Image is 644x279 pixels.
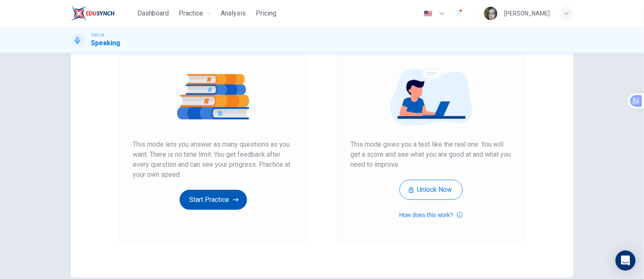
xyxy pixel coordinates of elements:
[218,6,250,21] button: Analysis
[504,8,550,18] div: [PERSON_NAME]
[179,8,204,18] span: Practice
[399,180,463,200] button: Unlock Now
[91,38,120,48] h1: Speaking
[71,5,134,22] a: EduSynch logo
[350,139,511,170] span: This mode gives you a test like the real one. You will get a score and see what you are good at a...
[137,8,169,18] span: Dashboard
[253,6,280,21] button: Pricing
[399,210,462,220] button: How does this work?
[484,7,497,20] img: Profile picture
[134,6,173,21] button: Dashboard
[176,6,214,21] button: Practice
[423,10,433,17] img: en
[221,8,246,18] span: Analysis
[133,139,294,180] span: This mode lets you answer as many questions as you want. There is no time limit. You get feedback...
[71,5,115,22] img: EduSynch logo
[180,190,247,210] button: Start Practice
[616,251,636,271] div: Open Intercom Messenger
[91,32,104,38] span: TOEFL®
[256,8,277,18] span: Pricing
